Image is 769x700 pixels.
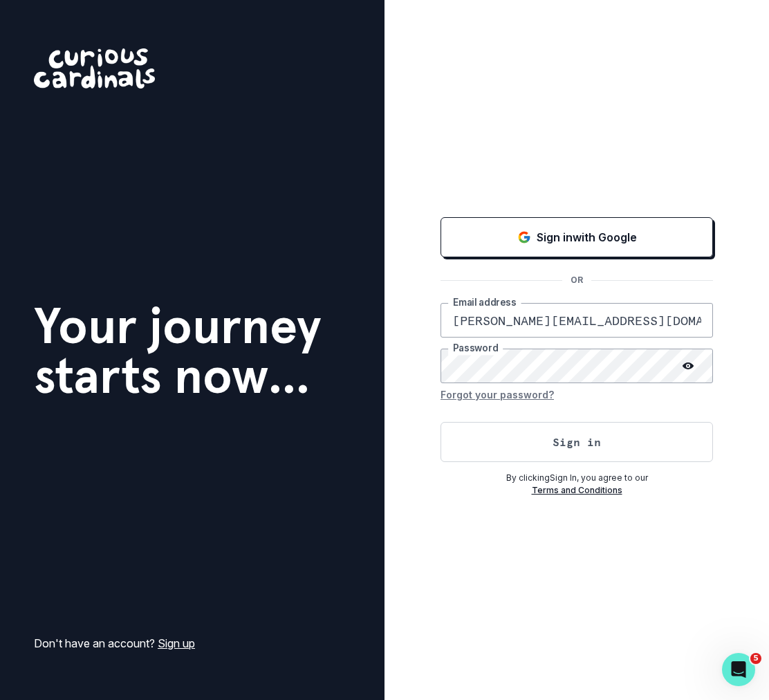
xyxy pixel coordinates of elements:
[537,229,637,246] p: Sign in with Google
[441,422,713,462] button: Sign in
[158,636,195,650] a: Sign up
[441,383,554,405] button: Forgot your password?
[562,274,591,286] p: OR
[34,48,155,89] img: Curious Cardinals Logo
[722,653,755,686] iframe: Intercom live chat
[532,485,622,495] a: Terms and Conditions
[34,301,322,400] h1: Your journey starts now...
[441,472,713,484] p: By clicking Sign In , you agree to our
[750,653,761,664] span: 5
[441,217,713,257] button: Sign in with Google (GSuite)
[34,635,195,652] p: Don't have an account?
